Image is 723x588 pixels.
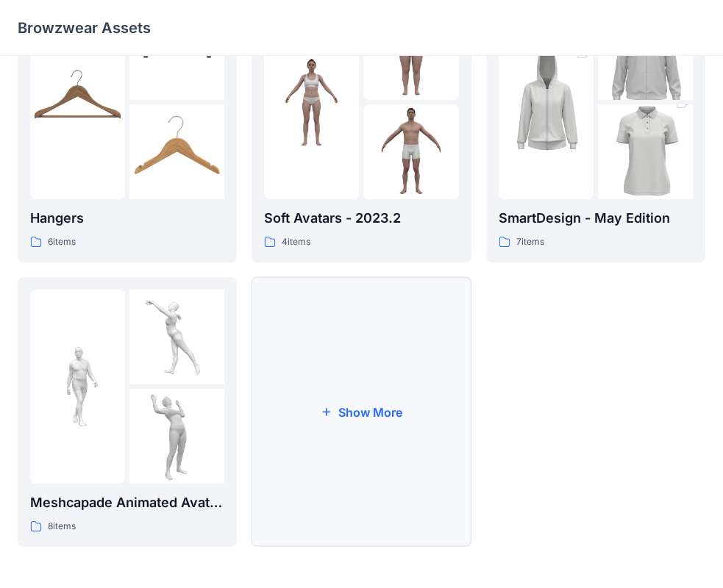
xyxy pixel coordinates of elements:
[499,31,594,173] img: folder 1
[499,208,693,229] p: SmartDesign - May Edition
[48,234,76,250] p: 6 items
[30,208,224,229] p: Hangers
[129,389,224,484] img: folder 3
[516,234,544,250] p: 7 items
[598,81,693,223] img: folder 3
[129,290,224,384] img: folder 2
[30,492,224,513] p: Meshcapade Animated Avatars
[48,519,76,534] p: 8 items
[363,104,458,199] img: folder 3
[30,339,125,434] img: folder 1
[264,54,359,149] img: folder 1
[18,277,237,547] a: folder 1folder 2folder 3Meshcapade Animated Avatars8items
[252,277,471,547] button: Show More
[129,104,224,199] img: folder 3
[282,234,310,250] p: 4 items
[30,54,125,149] img: folder 1
[264,208,458,229] p: Soft Avatars - 2023.2
[18,18,151,38] p: Browzwear Assets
